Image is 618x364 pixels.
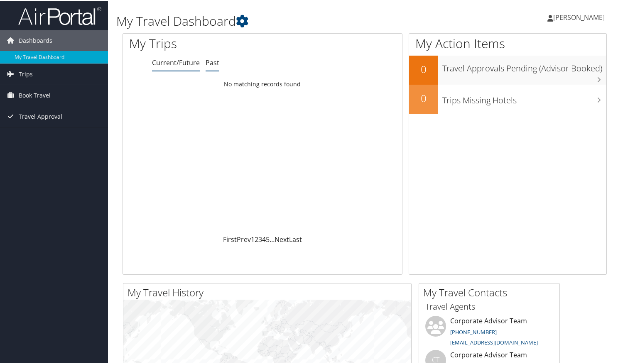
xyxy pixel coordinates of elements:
a: 0Travel Approvals Pending (Advisor Booked) [409,55,606,84]
h3: Travel Agents [425,300,553,312]
h2: My Travel History [128,285,411,299]
a: 3 [258,234,262,243]
a: 2 [255,234,258,243]
h2: 0 [409,61,438,76]
a: 1 [251,234,255,243]
a: [PERSON_NAME] [547,4,613,29]
span: [PERSON_NAME] [553,12,605,21]
a: First [223,234,237,243]
a: 0Trips Missing Hotels [409,84,606,113]
h1: My Action Items [409,34,606,51]
span: Book Travel [19,84,51,105]
span: Trips [19,63,33,84]
a: 4 [262,234,266,243]
span: Dashboards [19,29,52,50]
td: No matching records found [123,76,402,91]
a: Current/Future [152,57,200,66]
a: Prev [237,234,251,243]
a: [EMAIL_ADDRESS][DOMAIN_NAME] [450,338,538,345]
h3: Trips Missing Hotels [442,90,606,105]
h2: My Travel Contacts [423,285,559,299]
h2: 0 [409,90,438,105]
h1: My Trips [129,34,280,51]
li: Corporate Advisor Team [421,315,557,349]
span: … [270,234,275,243]
a: [PHONE_NUMBER] [450,327,497,335]
a: Past [206,57,219,66]
a: Next [275,234,289,243]
a: 5 [266,234,270,243]
img: airportal-logo.png [18,5,101,25]
h3: Travel Approvals Pending (Advisor Booked) [442,58,606,73]
a: Last [289,234,302,243]
span: Travel Approval [19,105,62,126]
h1: My Travel Dashboard [116,12,447,29]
